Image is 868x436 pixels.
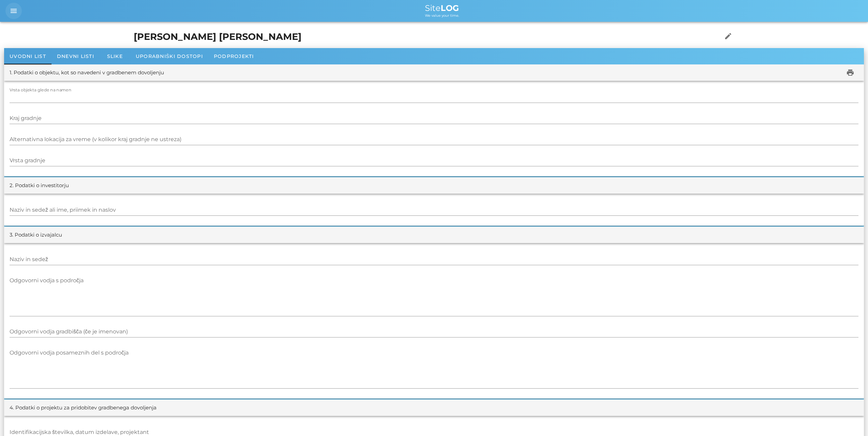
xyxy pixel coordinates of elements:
i: edit [724,32,732,40]
div: 1. Podatki o objektu, kot so navedeni v gradbenem dovoljenju [10,69,164,77]
div: Chat-Widget [770,362,868,436]
span: We value your time. [425,13,459,18]
i: print [846,69,854,77]
span: Podprojekti [214,53,254,59]
div: 2. Podatki o investitorju [10,182,69,190]
h1: [PERSON_NAME] [PERSON_NAME] [134,30,684,44]
span: Uvodni list [10,53,46,59]
div: 4. Podatki o projektu za pridobitev gradbenega dovoljenja [10,404,157,412]
span: Dnevni listi [57,53,94,59]
b: LOG [441,3,459,13]
span: Uporabniški dostopi [136,53,203,59]
span: Site [425,3,459,13]
i: menu [10,7,18,15]
div: 3. Podatki o izvajalcu [10,231,62,239]
iframe: Chat Widget [770,362,868,436]
label: Vrsta objekta glede na namen [10,88,71,93]
span: Slike [107,53,123,59]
